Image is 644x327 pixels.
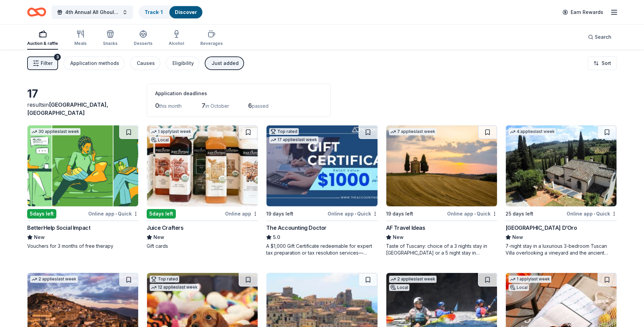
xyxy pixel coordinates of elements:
[134,41,152,46] div: Desserts
[595,33,611,41] span: Search
[27,101,139,117] div: results
[506,125,617,206] img: Image for Villa Sogni D’Oro
[130,56,160,70] button: Causes
[155,89,322,98] div: Application deadlines
[27,56,58,70] button: Filter3
[266,224,327,232] div: The Accounting Doctor
[147,224,183,232] div: Juice Crafters
[602,59,611,67] span: Sort
[103,27,117,50] button: Snacks
[153,233,164,241] span: New
[248,102,252,109] span: 6
[159,103,182,109] span: this month
[150,128,192,135] div: 1 apply last week
[150,276,179,282] div: Top rated
[147,125,258,249] a: Image for Juice Crafters1 applylast weekLocal5days leftOnline appJuice CraftersNewGift cards
[27,125,138,206] img: Image for BetterHelp Social Impact
[169,41,184,46] div: Alcohol
[147,209,176,219] div: 5 days left
[393,233,404,241] span: New
[386,125,497,206] img: Image for AF Travel Ideas
[27,87,139,101] div: 17
[252,103,269,109] span: passed
[74,27,87,50] button: Meals
[205,56,244,70] button: Just added
[150,137,170,143] div: Local
[169,27,184,50] button: Alcohol
[137,59,155,67] div: Causes
[172,59,194,67] div: Eligibility
[389,128,437,135] div: 7 applies last week
[225,209,258,218] div: Online app
[269,136,318,143] div: 17 applies last week
[74,41,87,46] div: Meals
[54,54,61,61] div: 3
[588,56,617,70] button: Sort
[273,233,280,241] span: 5.0
[65,8,119,16] span: 4th Annual All Ghouls Gala
[27,243,139,249] div: Vouchers for 3 months of free therapy
[505,224,577,232] div: [GEOGRAPHIC_DATA] D’Oro
[386,125,497,256] a: Image for AF Travel Ideas7 applieslast week19 days leftOnline app•QuickAF Travel IdeasNewTaste of...
[34,233,45,241] span: New
[150,284,199,291] div: 12 applies last week
[474,211,476,217] span: •
[175,9,197,15] a: Discover
[386,243,497,256] div: Taste of Tuscany: choice of a 3 nights stay in [GEOGRAPHIC_DATA] or a 5 night stay in [GEOGRAPHIC...
[389,276,437,283] div: 2 applies last week
[266,125,378,256] a: Image for The Accounting DoctorTop rated17 applieslast week19 days leftOnline app•QuickThe Accoun...
[266,125,377,206] img: Image for The Accounting Doctor
[266,243,378,256] div: A $1,000 Gift Certificate redeemable for expert tax preparation or tax resolution services—recipi...
[27,27,58,50] button: Auction & raffle
[505,243,617,256] div: 7-night stay in a luxurious 3-bedroom Tuscan Villa overlooking a vineyard and the ancient walled ...
[205,103,229,109] span: in October
[200,27,223,50] button: Beverages
[505,210,533,218] div: 25 days left
[386,210,413,218] div: 19 days left
[166,56,199,70] button: Eligibility
[567,209,617,218] div: Online app Quick
[134,27,152,50] button: Desserts
[139,5,203,19] button: Track· 1Discover
[27,209,56,219] div: 5 days left
[27,101,108,116] span: in
[145,9,163,15] a: Track· 1
[147,125,258,206] img: Image for Juice Crafters
[558,6,607,18] a: Earn Rewards
[115,211,117,217] span: •
[155,102,159,109] span: 0
[355,211,356,217] span: •
[509,284,529,291] div: Local
[386,224,425,232] div: AF Travel Ideas
[27,125,139,249] a: Image for BetterHelp Social Impact30 applieslast week5days leftOnline app•QuickBetterHelp Social ...
[269,128,299,135] div: Top rated
[509,276,551,283] div: 1 apply last week
[583,30,617,44] button: Search
[266,210,293,218] div: 19 days left
[512,233,523,241] span: New
[211,59,239,67] div: Just added
[200,41,223,46] div: Beverages
[594,211,595,217] span: •
[202,102,205,109] span: 7
[70,59,119,67] div: Application methods
[27,224,90,232] div: BetterHelp Social Impact
[505,125,617,256] a: Image for Villa Sogni D’Oro4 applieslast week25 days leftOnline app•Quick[GEOGRAPHIC_DATA] D’OroN...
[447,209,497,218] div: Online app Quick
[30,128,80,135] div: 30 applies last week
[52,5,133,19] button: 4th Annual All Ghouls Gala
[88,209,139,218] div: Online app Quick
[389,284,409,291] div: Local
[41,59,53,67] span: Filter
[27,101,108,116] span: [GEOGRAPHIC_DATA], [GEOGRAPHIC_DATA]
[27,41,58,46] div: Auction & raffle
[509,128,556,135] div: 4 applies last week
[328,209,378,218] div: Online app Quick
[103,41,117,46] div: Snacks
[30,276,78,283] div: 2 applies last week
[27,4,46,20] a: Home
[63,56,125,70] button: Application methods
[147,243,258,249] div: Gift cards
